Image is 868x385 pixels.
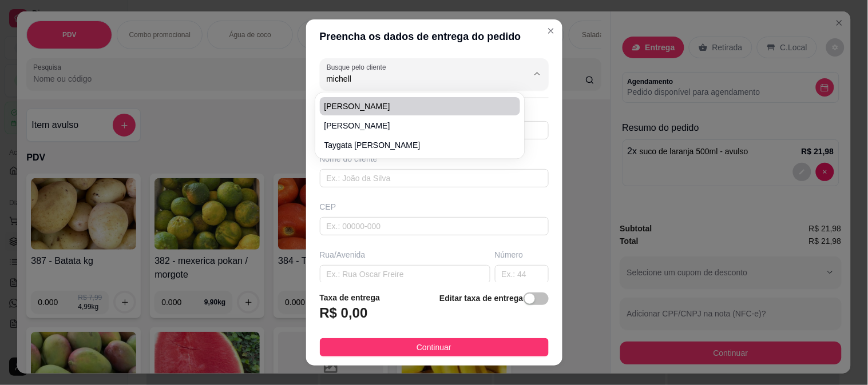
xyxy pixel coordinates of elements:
div: Número [495,249,549,260]
button: Close [542,22,560,40]
input: Ex.: João da Silva [320,169,549,187]
input: Ex.: 44 [495,265,549,283]
h3: R$ 0,00 [320,304,368,322]
span: Taygata [PERSON_NAME] [324,139,505,151]
div: Suggestions [318,95,523,157]
ul: Suggestions [320,97,521,154]
input: Ex.: Rua Oscar Freire [320,265,490,283]
button: Show suggestions [528,65,546,83]
input: Ex.: 00000-000 [320,217,549,235]
span: Continuar [417,341,451,354]
strong: Editar taxa de entrega [439,294,523,303]
label: Busque pelo cliente [327,62,390,72]
div: Rua/Avenida [320,249,490,260]
span: [PERSON_NAME] [324,120,505,131]
span: [PERSON_NAME] [324,101,505,112]
strong: Taxa de entrega [320,293,381,302]
div: CEP [320,201,549,212]
input: Busque pelo cliente [327,73,510,85]
header: Preencha os dados de entrega do pedido [306,19,562,54]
